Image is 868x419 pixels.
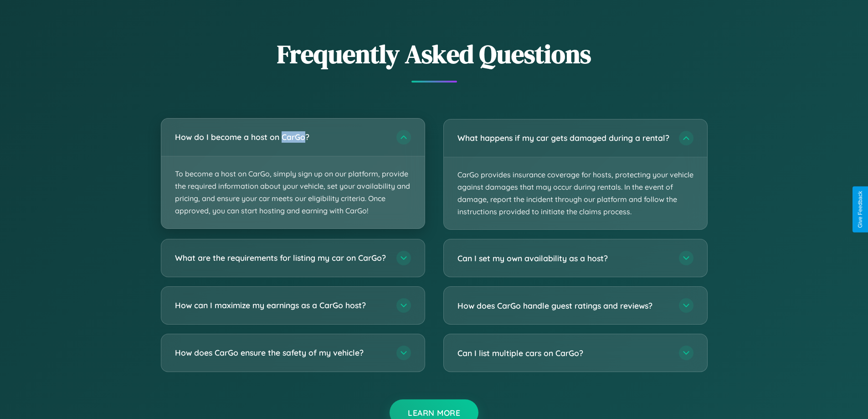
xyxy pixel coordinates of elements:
p: CarGo provides insurance coverage for hosts, protecting your vehicle against damages that may occ... [444,157,707,230]
h3: What happens if my car gets damaged during a rental? [457,132,670,144]
div: Give Feedback [857,191,863,228]
h2: Frequently Asked Questions [161,36,708,72]
p: To become a host on CarGo, simply sign up on our platform, provide the required information about... [161,156,425,229]
h3: How can I maximize my earnings as a CarGo host? [175,300,387,311]
h3: Can I set my own availability as a host? [457,253,670,264]
h3: What are the requirements for listing my car on CarGo? [175,253,387,264]
h3: How does CarGo handle guest ratings and reviews? [457,300,670,311]
h3: Can I list multiple cars on CarGo? [457,347,670,359]
h3: How does CarGo ensure the safety of my vehicle? [175,347,387,359]
h3: How do I become a host on CarGo? [175,131,387,143]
